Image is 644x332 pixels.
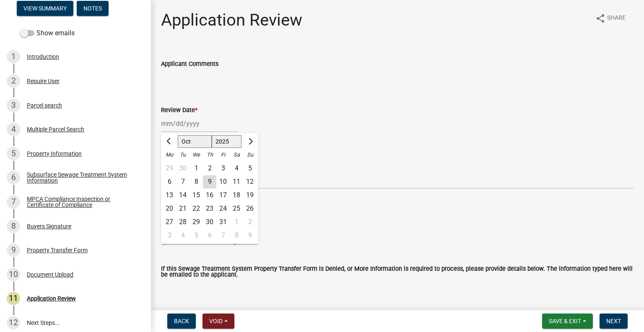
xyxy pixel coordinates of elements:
div: Friday, November 7, 2025 [216,229,230,242]
div: 4 [176,229,190,242]
div: 2 [203,162,216,175]
input: mm/dd/yyyy [161,115,238,132]
div: 26 [243,202,257,215]
div: Fr [216,148,230,162]
div: 1 [190,162,203,175]
div: 4 [230,162,243,175]
div: 2 [7,74,20,88]
div: Sunday, October 19, 2025 [243,188,257,202]
div: Saturday, October 4, 2025 [230,162,243,175]
div: 30 [176,162,190,175]
div: 9 [7,243,20,257]
div: 25 [230,202,243,215]
select: Select month [178,135,212,148]
div: 19 [243,188,257,202]
div: 11 [7,292,20,305]
div: 6 [7,171,20,184]
div: We [190,148,203,162]
div: Wednesday, October 15, 2025 [190,188,203,202]
div: Monday, October 20, 2025 [163,202,176,215]
div: Th [203,148,216,162]
button: Next [600,314,628,329]
div: Saturday, October 25, 2025 [230,202,243,215]
div: Wednesday, October 8, 2025 [190,175,203,188]
span: Save & Exit [549,318,581,324]
div: 8 [230,229,243,242]
div: 3 [216,162,230,175]
button: Void [203,314,234,329]
div: Multiple Parcel Search [27,126,84,132]
div: 12 [7,316,20,329]
div: 24 [216,202,230,215]
div: Saturday, November 8, 2025 [230,229,243,242]
div: Monday, October 27, 2025 [163,215,176,229]
div: Sa [230,148,243,162]
div: Friday, October 31, 2025 [216,215,230,229]
div: Document Upload [27,272,73,277]
button: View Summary [17,1,73,16]
div: Friday, October 10, 2025 [216,175,230,188]
div: 30 [203,215,216,229]
div: Require User [27,78,60,84]
div: Friday, October 17, 2025 [216,188,230,202]
div: 22 [190,202,203,215]
button: Next month [245,135,255,148]
div: 15 [190,188,203,202]
div: Saturday, October 18, 2025 [230,188,243,202]
div: MPCA Compliance Inspection or Certificate of Compliance [27,196,138,208]
div: Thursday, October 23, 2025 [203,202,216,215]
label: Show emails [20,28,75,38]
div: Friday, October 24, 2025 [216,202,230,215]
div: Thursday, October 9, 2025 [203,175,216,188]
div: 2 [243,215,257,229]
div: 20 [163,202,176,215]
div: 18 [230,188,243,202]
span: Void [209,318,223,324]
div: 17 [216,188,230,202]
div: 3 [163,229,176,242]
select: Select year [212,135,242,148]
div: 7 [216,229,230,242]
div: Thursday, October 2, 2025 [203,162,216,175]
div: 13 [163,188,176,202]
div: Sunday, October 26, 2025 [243,202,257,215]
div: Wednesday, October 29, 2025 [190,215,203,229]
div: 21 [176,202,190,215]
div: Monday, November 3, 2025 [163,229,176,242]
div: Saturday, November 1, 2025 [230,215,243,229]
div: Sunday, November 9, 2025 [243,229,257,242]
div: Tuesday, October 7, 2025 [176,175,190,188]
div: 8 [7,220,20,233]
wm-modal-confirm: Summary [17,5,73,12]
div: 12 [243,175,257,188]
div: 6 [163,175,176,188]
div: Tuesday, October 21, 2025 [176,202,190,215]
label: Applicant Comments [161,61,218,67]
div: 5 [7,147,20,160]
div: Su [243,148,257,162]
div: 1 [7,50,20,63]
div: Wednesday, October 1, 2025 [190,162,203,175]
div: 27 [163,215,176,229]
span: Back [174,318,189,324]
div: Monday, October 6, 2025 [163,175,176,188]
div: 23 [203,202,216,215]
label: If this Sewage Treatment System Property Transfer Form is Denied, or More Information is required... [161,266,634,278]
button: Previous month [164,135,174,148]
div: Thursday, October 16, 2025 [203,188,216,202]
div: 8 [190,175,203,188]
div: Buyers Signature [27,223,71,229]
div: Sunday, October 12, 2025 [243,175,257,188]
div: Tu [176,148,190,162]
div: Thursday, November 6, 2025 [203,229,216,242]
div: Sunday, October 5, 2025 [243,162,257,175]
div: Tuesday, September 30, 2025 [176,162,190,175]
div: 3 [7,99,20,112]
div: 28 [176,215,190,229]
div: Tuesday, October 14, 2025 [176,188,190,202]
div: 31 [216,215,230,229]
wm-modal-confirm: Notes [77,5,109,12]
div: Monday, September 29, 2025 [163,162,176,175]
div: Wednesday, October 22, 2025 [190,202,203,215]
div: 14 [176,188,190,202]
